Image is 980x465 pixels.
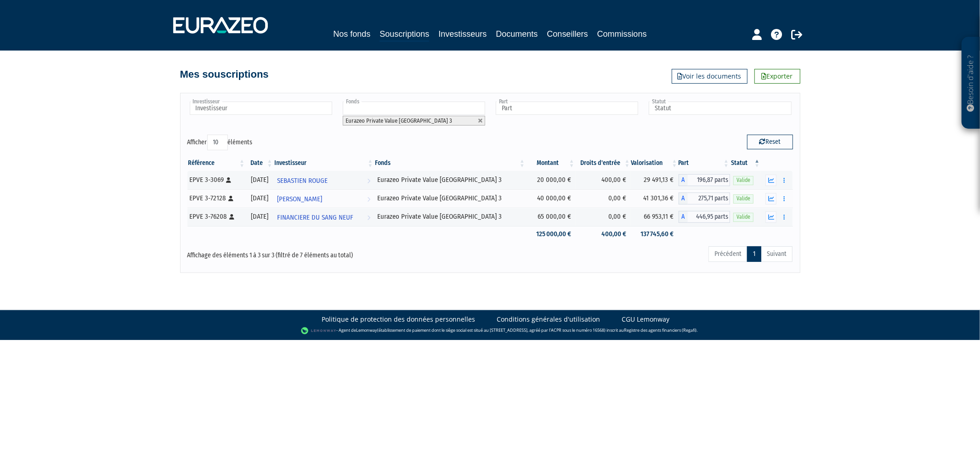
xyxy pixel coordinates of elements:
[679,211,730,223] div: A - Eurazeo Private Value Europe 3
[526,189,576,208] td: 40 000,00 €
[277,172,328,189] span: SEBASTIEN ROUGE
[966,42,976,125] p: Besoin d'aide ?
[273,171,374,189] a: SEBASTIEN ROUGE
[322,315,476,324] a: Politique de protection des données personnelles
[9,326,971,335] div: - Agent de (établissement de paiement dont le siège social est situé au [STREET_ADDRESS], agréé p...
[496,28,538,40] a: Documents
[576,208,631,226] td: 0,00 €
[597,28,647,40] a: Commissions
[747,135,793,149] button: Reset
[688,211,730,223] span: 446,95 parts
[374,155,527,171] th: Fonds: activer pour trier la colonne par ordre croissant
[631,155,678,171] th: Valorisation: activer pour trier la colonne par ordre croissant
[333,28,370,40] a: Nos fonds
[576,171,631,189] td: 400,00 €
[679,155,730,171] th: Part: activer pour trier la colonne par ordre croissant
[624,327,697,333] a: Registre des agents financiers (Regafi)
[249,175,270,185] div: [DATE]
[631,226,678,242] td: 137 745,60 €
[180,69,269,80] h4: Mes souscriptions
[622,315,670,324] a: CGU Lemonway
[679,174,730,186] div: A - Eurazeo Private Value Europe 3
[229,196,234,201] i: [Français] Personne physique
[576,189,631,208] td: 0,00 €
[277,191,322,208] span: [PERSON_NAME]
[733,213,753,221] span: Valide
[190,212,243,221] div: EPVE 3-76208
[249,212,270,221] div: [DATE]
[672,69,748,84] a: Voir les documents
[679,174,688,186] span: A
[368,209,371,226] i: Voir l'investisseur
[187,155,246,171] th: Référence : activer pour trier la colonne par ordre croissant
[273,208,374,226] a: FINANCIERE DU SANG NEUF
[190,175,243,185] div: EPVE 3-3069
[356,327,377,333] a: Lemonway
[730,155,761,171] th: Statut : activer pour trier la colonne par ordre d&eacute;croissant
[187,135,253,150] label: Afficher éléments
[378,193,523,203] div: Eurazeo Private Value [GEOGRAPHIC_DATA] 3
[277,209,353,226] span: FINANCIERE DU SANG NEUF
[733,194,753,203] span: Valide
[679,211,688,223] span: A
[368,172,371,189] i: Voir l'investisseur
[227,177,232,183] i: [Français] Personne physique
[526,226,576,242] td: 125 000,00 €
[273,189,374,208] a: [PERSON_NAME]
[576,226,631,242] td: 400,00 €
[497,315,600,324] a: Conditions générales d'utilisation
[380,28,429,42] a: Souscriptions
[526,171,576,189] td: 20 000,00 €
[190,193,243,203] div: EPVE 3-72128
[688,193,730,204] span: 275,71 parts
[688,174,730,186] span: 196,87 parts
[526,155,576,171] th: Montant: activer pour trier la colonne par ordre croissant
[526,208,576,226] td: 65 000,00 €
[631,208,678,226] td: 66 953,11 €
[747,246,761,262] a: 1
[547,28,588,40] a: Conseillers
[576,155,631,171] th: Droits d'entrée: activer pour trier la colonne par ordre croissant
[368,191,371,208] i: Voir l'investisseur
[679,193,730,204] div: A - Eurazeo Private Value Europe 3
[273,155,374,171] th: Investisseur: activer pour trier la colonne par ordre croissant
[378,175,523,185] div: Eurazeo Private Value [GEOGRAPHIC_DATA] 3
[631,189,678,208] td: 41 301,36 €
[438,28,487,40] a: Investisseurs
[733,176,753,185] span: Valide
[301,326,336,335] img: logo-lemonway.png
[679,193,688,204] span: A
[207,135,228,150] select: Afficheréléments
[246,155,273,171] th: Date: activer pour trier la colonne par ordre croissant
[754,69,800,84] a: Exporter
[187,245,432,260] div: Affichage des éléments 1 à 3 sur 3 (filtré de 7 éléments au total)
[378,212,523,221] div: Eurazeo Private Value [GEOGRAPHIC_DATA] 3
[173,17,268,34] img: 1732889491-logotype_eurazeo_blanc_rvb.png
[249,193,270,203] div: [DATE]
[631,171,678,189] td: 29 491,13 €
[230,214,235,220] i: [Français] Personne physique
[346,117,452,124] span: Eurazeo Private Value [GEOGRAPHIC_DATA] 3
